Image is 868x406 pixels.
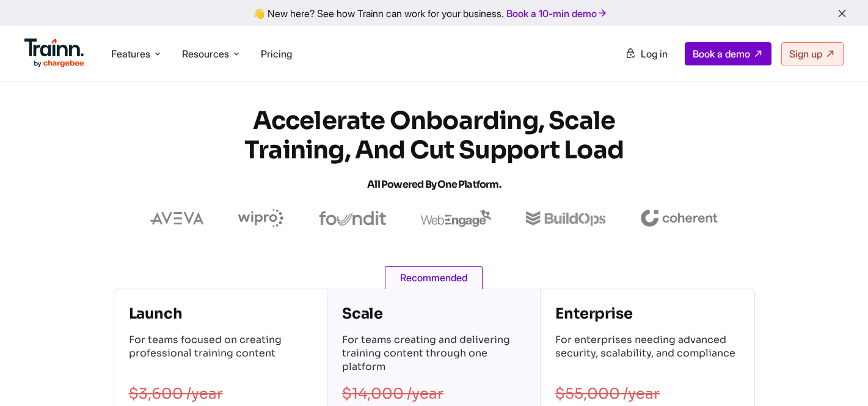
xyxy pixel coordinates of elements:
[150,212,204,224] img: aveva logo
[421,210,492,227] img: webengage logo
[618,43,675,65] a: Log in
[342,385,443,403] s: $14,000 /year
[111,47,150,61] span: Features
[555,304,739,323] h4: Enterprise
[640,210,718,227] img: coherent logo
[693,48,750,60] span: Book a demo
[318,211,387,226] img: foundit logo
[781,42,844,65] a: Sign up
[555,333,739,376] p: For enterprises needing advanced security, scalability, and compliance
[641,48,668,60] span: Log in
[807,347,868,406] iframe: Chat Widget
[685,42,771,65] a: Book a demo
[238,209,284,227] img: wipro logo
[342,304,525,323] h4: Scale
[24,39,84,68] img: Trainn Logo
[342,333,525,376] p: For teams creating and delivering training content through one platform
[385,266,483,289] span: Recommended
[129,304,312,323] h4: Launch
[789,48,822,60] span: Sign up
[129,385,223,403] s: $3,600 /year
[129,333,312,376] p: For teams focused on creating professional training content
[504,5,610,22] a: Book a 10-min demo
[7,7,861,19] div: 👋 New here? See how Trainn can work for your business.
[526,211,606,226] img: buildops logo
[182,47,229,61] span: Resources
[261,48,292,60] a: Pricing
[367,178,501,191] span: All Powered by One Platform.
[555,385,660,403] s: $55,000 /year
[214,106,654,199] h1: Accelerate Onboarding, Scale Training, and Cut Support Load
